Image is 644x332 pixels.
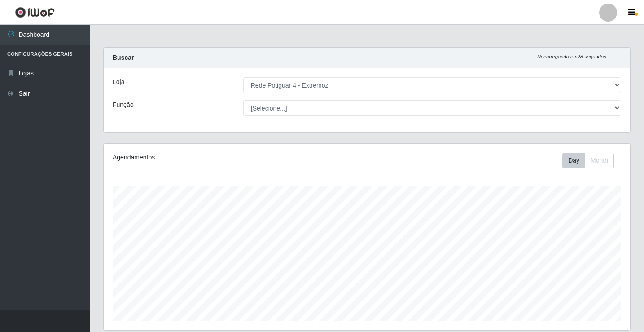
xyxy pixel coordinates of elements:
[562,153,614,168] div: First group
[113,153,317,162] div: Agendamentos
[562,153,585,168] button: Day
[585,153,614,168] button: Month
[15,7,55,18] img: CoreUI Logo
[113,77,124,87] label: Loja
[113,54,134,61] strong: Buscar
[562,153,621,168] div: Toolbar with button groups
[537,54,610,59] i: Recarregando em 28 segundos...
[113,100,134,110] label: Função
